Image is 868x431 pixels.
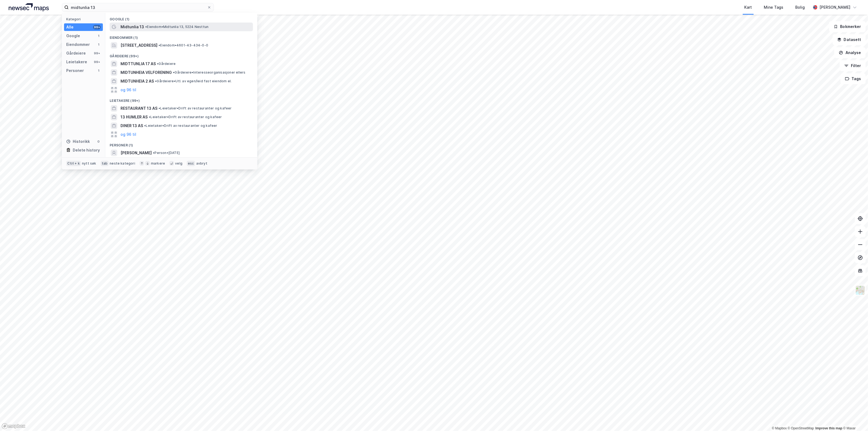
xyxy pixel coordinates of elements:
div: velg [175,161,182,166]
div: Google [66,33,80,39]
div: Ctrl + k [66,161,81,166]
span: • [159,106,160,110]
div: 1 [96,34,101,38]
span: [STREET_ADDRESS] [121,42,157,49]
span: MIDTTUNLIA 17 AS [121,61,156,67]
span: Gårdeiere • Interesseorganisasjoner ellers [173,70,245,75]
span: Eiendom • Midtunlia 13, 5224 Nesttun [145,25,208,29]
a: Mapbox [772,426,787,430]
span: • [155,79,157,83]
iframe: Chat Widget [841,405,868,431]
div: [PERSON_NAME] [820,4,851,11]
a: Mapbox homepage [2,423,26,429]
div: 0 [96,139,101,144]
button: Filter [840,60,866,71]
div: neste kategori [110,161,135,166]
div: Kategori [66,17,103,21]
img: Z [855,285,866,295]
span: • [157,62,159,66]
div: Eiendommer (1) [105,31,257,41]
a: OpenStreetMap [788,426,814,430]
span: Midtunlia 13 [121,24,144,30]
div: 99+ [93,25,101,29]
div: Kart [745,4,752,11]
span: Eiendom • 4601-43-434-0-0 [159,43,208,48]
span: 13 HUMLER AS [121,114,148,120]
div: Eiendommer [66,41,90,48]
span: DINER 13 AS [121,122,143,129]
button: Bokmerker [829,21,866,32]
div: avbryt [196,161,207,166]
span: RESTAURANT 13 AS [121,105,157,112]
span: • [144,124,146,128]
button: Datasett [833,34,866,45]
div: 1 [96,68,101,73]
div: Historikk [66,138,90,145]
div: nytt søk [82,161,96,166]
div: esc [187,161,195,166]
input: Søk på adresse, matrikkel, gårdeiere, leietakere eller personer [69,3,207,11]
div: Alle [66,24,74,30]
span: MIDTUNHEIA 2 AS [121,78,154,84]
span: Leietaker • Drift av restauranter og kafeer [144,124,217,128]
span: Leietaker • Drift av restauranter og kafeer [149,115,222,119]
span: Gårdeiere [157,62,176,66]
div: Bolig [796,4,805,11]
div: Personer [66,67,84,74]
button: og 96 til [121,131,136,138]
div: Leietakere (99+) [105,94,257,104]
span: • [149,115,150,119]
span: MIDTUNHEIA VELFORENING [121,69,172,76]
span: • [153,151,154,155]
div: Gårdeiere (99+) [105,50,257,59]
button: Analyse [834,47,866,58]
span: Gårdeiere • Utl. av egen/leid fast eiendom el. [155,79,232,83]
div: 99+ [93,60,101,64]
div: 99+ [93,51,101,55]
span: [PERSON_NAME] [121,150,152,156]
span: • [159,43,160,47]
div: Google (1) [105,13,257,23]
span: Leietaker • Drift av restauranter og kafeer [159,106,232,111]
span: • [145,25,147,29]
div: tab [101,161,109,166]
span: • [173,70,175,74]
button: og 96 til [121,87,136,93]
div: 1 [96,42,101,47]
div: Personer (1) [105,139,257,149]
div: Mine Tags [764,4,784,11]
div: markere [151,161,165,166]
div: Leietakere [66,59,87,65]
div: Gårdeiere [66,50,86,56]
div: Delete history [73,147,100,153]
a: Improve this map [816,426,842,430]
button: Tags [841,73,866,84]
img: logo.a4113a55bc3d86da70a041830d287a7e.svg [9,3,49,11]
span: Person • [DATE] [153,151,180,155]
